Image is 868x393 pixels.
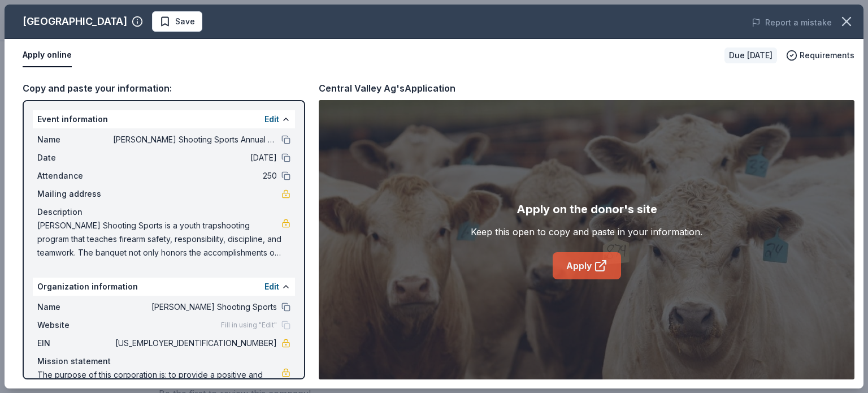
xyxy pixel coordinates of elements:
[113,336,277,350] span: [US_EMPLOYER_IDENTIFICATION_NUMBER]
[37,205,290,219] div: Description
[23,12,127,31] div: [GEOGRAPHIC_DATA]
[724,47,777,63] div: Due [DATE]
[113,151,277,165] span: [DATE]
[37,336,113,350] span: EIN
[221,321,277,330] span: Fill in using "Edit"
[786,49,854,62] button: Requirements
[553,252,621,279] a: Apply
[37,133,113,146] span: Name
[264,113,279,126] button: Edit
[113,169,277,183] span: 250
[37,300,113,314] span: Name
[37,355,290,368] div: Mission statement
[23,44,72,67] button: Apply online
[37,151,113,165] span: Date
[113,133,277,146] span: [PERSON_NAME] Shooting Sports Annual Banquet
[33,110,295,128] div: Event information
[23,81,305,96] div: Copy and paste your information:
[33,278,295,296] div: Organization information
[37,187,113,201] span: Mailing address
[800,49,854,62] span: Requirements
[319,81,455,96] div: Central Valley Ag's Application
[152,11,202,32] button: Save
[175,15,195,28] span: Save
[264,280,279,293] button: Edit
[37,318,113,332] span: Website
[471,225,702,239] div: Keep this open to copy and paste in your information.
[113,300,277,314] span: [PERSON_NAME] Shooting Sports
[517,200,657,218] div: Apply on the donor's site
[37,219,281,260] span: [PERSON_NAME] Shooting Sports is a youth trapshooting program that teaches firearm safety, respon...
[752,16,832,29] button: Report a mistake
[37,169,113,183] span: Attendance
